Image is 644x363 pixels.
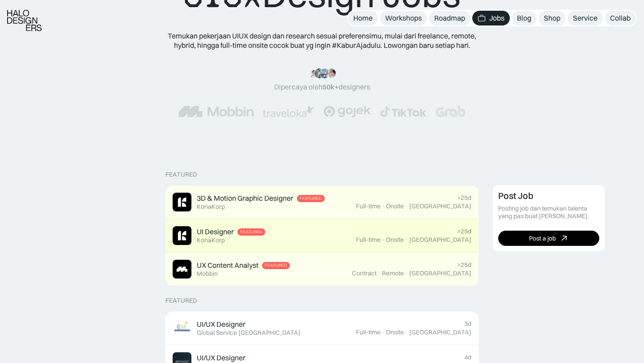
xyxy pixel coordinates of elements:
div: Home [353,13,373,23]
div: 3D & Motion Graphic Designer [197,194,293,203]
a: Post a job [498,231,599,246]
img: Job Image [173,319,191,338]
a: Job ImageUI DesignerFeaturedKonaKorp>25dFull-time·Onsite·[GEOGRAPHIC_DATA] [165,219,479,253]
a: Job Image3D & Motion Graphic DesignerFeaturedKonaKorp>25dFull-time·Onsite·[GEOGRAPHIC_DATA] [165,186,479,219]
a: Job ImageUX Content AnalystFeaturedMobbin>25dContract·Remote·[GEOGRAPHIC_DATA] [165,253,479,286]
div: Full-time [356,203,381,210]
div: Temukan pekerjaan UIUX design dan research sesuai preferensimu, mulai dari freelance, remote, hyb... [161,31,483,50]
a: Blog [512,11,537,25]
a: Collab [605,11,636,25]
div: [GEOGRAPHIC_DATA] [409,329,471,336]
div: KonaKorp [197,203,225,211]
div: Onsite [386,236,404,244]
div: KonaKorp [197,236,225,244]
div: Global Service [GEOGRAPHIC_DATA] [197,329,301,337]
div: Roadmap [434,13,465,23]
img: Job Image [173,193,191,211]
div: Full-time [356,329,381,336]
div: [GEOGRAPHIC_DATA] [409,270,471,277]
div: · [405,270,408,277]
div: >25d [457,194,471,202]
div: Featured [165,297,197,304]
div: Featured [265,263,287,268]
div: >25d [457,261,471,269]
div: · [405,203,408,210]
div: UI Designer [197,227,234,236]
a: Service [568,11,603,25]
a: Shop [538,11,566,25]
div: Mobbin [197,270,218,278]
div: UI/UX Designer [197,353,246,363]
div: Post Job [498,190,534,201]
div: · [405,329,408,336]
span: 50k+ [322,82,339,91]
div: Featured [300,196,322,201]
div: · [381,236,385,244]
div: UX Content Analyst [197,261,258,270]
a: Roadmap [429,11,470,25]
a: Job ImageUI/UX DesignerGlobal Service [GEOGRAPHIC_DATA]3dFull-time·Onsite·[GEOGRAPHIC_DATA] [165,312,479,345]
div: Remote [382,270,404,277]
div: · [381,329,385,336]
div: >25d [457,228,471,235]
div: Contract [352,270,377,277]
div: 3d [464,320,471,328]
img: Job Image [173,260,191,279]
div: Collab [610,13,631,23]
div: · [381,203,385,210]
div: Blog [517,13,531,23]
div: Shop [544,13,560,23]
div: Featured [165,171,197,178]
div: Dipercaya oleh designers [274,82,370,92]
div: · [377,270,381,277]
div: Full-time [356,236,381,244]
div: Onsite [386,329,404,336]
div: UI/UX Designer [197,320,246,329]
a: Workshops [380,11,427,25]
div: Post a job [529,235,556,242]
div: Onsite [386,203,404,210]
div: Featured [240,229,263,235]
img: Job Image [173,226,191,245]
div: [GEOGRAPHIC_DATA] [409,236,471,244]
div: Service [573,13,597,23]
div: Posting job dan temukan talenta yang pas buat [PERSON_NAME]. [498,205,599,220]
div: [GEOGRAPHIC_DATA] [409,203,471,210]
a: Home [348,11,378,25]
div: 4d [464,354,471,361]
div: · [405,236,408,244]
div: Jobs [489,13,504,23]
div: Workshops [385,13,422,23]
a: Jobs [472,11,510,25]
